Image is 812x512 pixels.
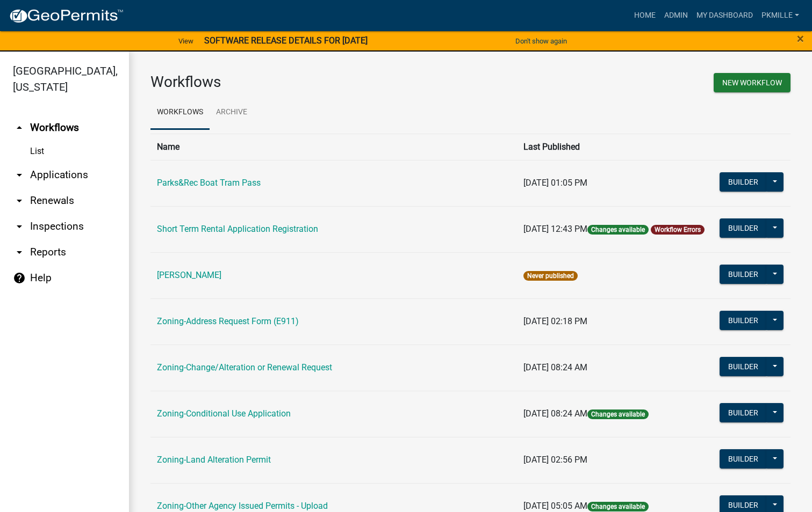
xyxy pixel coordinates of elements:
th: Last Published [517,134,713,160]
button: Builder [720,357,767,376]
button: Don't show again [511,32,571,50]
th: Name [150,134,517,160]
i: arrow_drop_down [13,220,26,233]
span: Never published [523,271,578,281]
span: [DATE] 05:05 AM [523,501,587,511]
a: Admin [660,5,692,26]
button: Close [797,32,804,45]
span: [DATE] 12:43 PM [523,224,587,234]
i: arrow_drop_down [13,169,26,181]
a: Zoning-Address Request Form (E911) [157,316,299,326]
span: [DATE] 08:24 AM [523,408,587,419]
span: [DATE] 01:05 PM [523,178,587,188]
i: help [13,272,26,284]
a: View [174,32,198,50]
button: Builder [720,403,767,422]
button: Builder [720,311,767,330]
i: arrow_drop_up [13,121,26,134]
strong: SOFTWARE RELEASE DETAILS FOR [DATE] [204,35,368,46]
a: Archive [210,96,254,130]
span: [DATE] 02:18 PM [523,316,587,326]
a: Zoning-Change/Alteration or Renewal Request [157,362,332,372]
span: × [797,31,804,46]
span: [DATE] 02:56 PM [523,455,587,465]
span: Changes available [587,225,649,235]
span: [DATE] 08:24 AM [523,362,587,372]
i: arrow_drop_down [13,194,26,207]
a: Zoning-Land Alteration Permit [157,455,271,465]
a: Workflows [150,96,210,130]
a: [PERSON_NAME] [157,270,221,280]
button: Builder [720,449,767,469]
a: Parks&Rec Boat Tram Pass [157,178,261,188]
button: Builder [720,172,767,192]
button: New Workflow [714,73,791,92]
button: Builder [720,218,767,238]
i: arrow_drop_down [13,246,26,259]
button: Builder [720,265,767,284]
a: Short Term Rental Application Registration [157,224,318,234]
a: Zoning-Other Agency Issued Permits - Upload [157,501,328,511]
a: Home [630,5,660,26]
a: Zoning-Conditional Use Application [157,408,291,419]
a: My Dashboard [692,5,757,26]
a: pkmille [757,5,803,26]
a: Workflow Errors [655,226,701,233]
span: Changes available [587,409,649,419]
h3: Workflows [150,73,463,91]
span: Changes available [587,502,649,511]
